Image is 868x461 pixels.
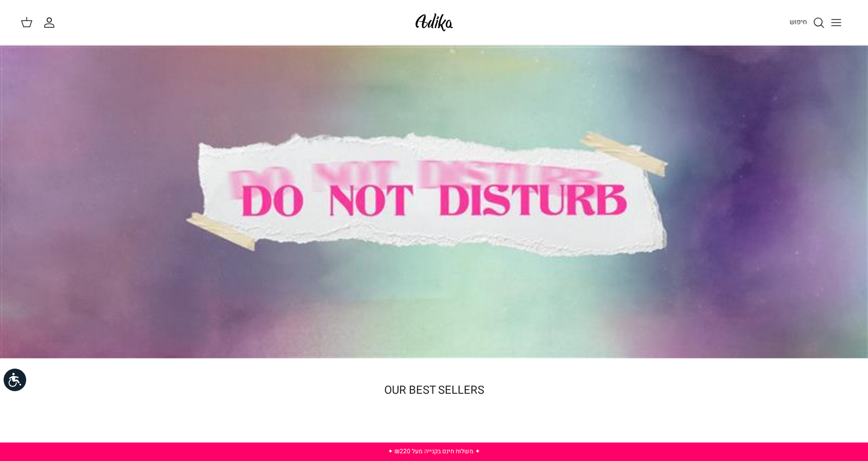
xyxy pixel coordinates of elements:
span: חיפוש [790,17,807,27]
img: Adika IL [412,10,456,34]
a: ✦ משלוח חינם בקנייה מעל ₪220 ✦ [388,447,480,456]
a: OUR BEST SELLERS [384,382,484,398]
a: חיפוש [790,16,825,29]
a: החשבון שלי [43,16,60,29]
button: Toggle menu [825,11,847,34]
